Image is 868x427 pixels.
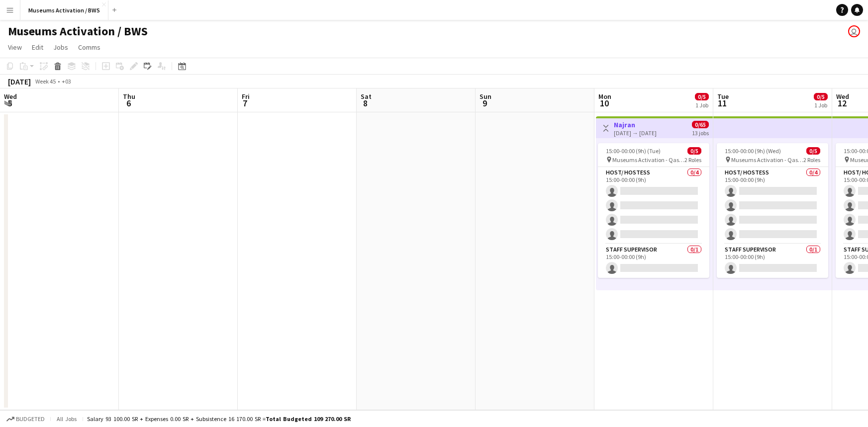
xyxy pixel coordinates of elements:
app-card-role: Host/ Hostess0/415:00-00:00 (9h) [717,167,828,244]
span: 0/5 [695,93,709,100]
span: Week 45 [33,78,58,85]
span: Tue [717,92,729,101]
span: Wed [4,92,17,101]
span: 8 [359,97,372,109]
span: Sat [361,92,372,101]
button: Museums Activation / BWS [20,0,108,20]
span: Total Budgeted 109 270.00 SR [266,415,351,423]
span: Jobs [53,43,68,52]
span: 0/65 [692,121,709,128]
span: Wed [836,92,849,101]
span: All jobs [55,415,79,423]
a: Edit [28,41,47,54]
span: 15:00-00:00 (9h) (Wed) [725,147,781,155]
span: Museums Activation - Qassim [612,156,684,164]
span: 7 [240,97,250,109]
span: Edit [32,43,43,52]
span: View [8,43,22,52]
app-job-card: 15:00-00:00 (9h) (Wed)0/5 Museums Activation - Qassim2 RolesHost/ Hostess0/415:00-00:00 (9h) Staf... [717,143,828,278]
h1: Museums Activation / BWS [8,24,148,39]
span: 9 [478,97,491,109]
span: 12 [835,97,849,109]
app-card-role: Staff Supervisor0/115:00-00:00 (9h) [598,244,709,278]
div: 1 Job [814,101,827,109]
a: Jobs [49,41,72,54]
div: +03 [62,78,71,85]
div: 1 Job [695,101,708,109]
span: 0/5 [806,147,820,155]
span: 11 [716,97,729,109]
span: Thu [123,92,135,101]
span: 0/5 [814,93,828,100]
span: Museums Activation - Qassim [731,156,803,164]
div: Salary 93 100.00 SR + Expenses 0.00 SR + Subsistence 16 170.00 SR = [87,415,351,423]
app-card-role: Staff Supervisor0/115:00-00:00 (9h) [717,244,828,278]
span: 15:00-00:00 (9h) (Tue) [606,147,661,155]
span: 10 [597,97,611,109]
div: 13 jobs [692,128,709,137]
a: View [4,41,26,54]
span: 2 Roles [803,156,820,164]
span: Budgeted [16,416,45,423]
div: [DATE] → [DATE] [614,129,657,137]
span: 0/5 [687,147,701,155]
button: Budgeted [5,414,46,425]
app-job-card: 15:00-00:00 (9h) (Tue)0/5 Museums Activation - Qassim2 RolesHost/ Hostess0/415:00-00:00 (9h) Staf... [598,143,709,278]
span: Fri [242,92,250,101]
span: Sun [480,92,491,101]
span: 2 Roles [684,156,701,164]
app-card-role: Host/ Hostess0/415:00-00:00 (9h) [598,167,709,244]
h3: Najran [614,120,657,129]
span: 5 [2,97,17,109]
span: Comms [78,43,100,52]
a: Comms [74,41,104,54]
span: 6 [121,97,135,109]
div: [DATE] [8,77,31,86]
app-user-avatar: Salman AlQurni [848,25,860,37]
span: Mon [598,92,611,101]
